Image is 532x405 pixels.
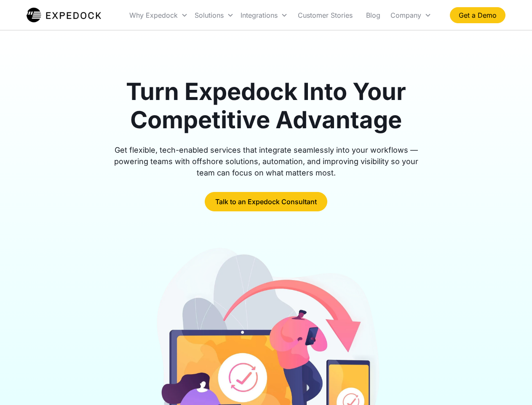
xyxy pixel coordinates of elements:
[27,7,101,24] a: home
[390,11,421,19] div: Company
[387,1,435,30] div: Company
[195,11,224,19] div: Solutions
[450,7,505,23] a: Get a Demo
[291,1,359,30] a: Customer Stories
[129,11,178,19] div: Why Expedock
[191,1,237,30] div: Solutions
[27,7,101,24] img: Expedock Logo
[126,1,191,30] div: Why Expedock
[205,192,327,211] a: Talk to an Expedock Consultant
[241,11,278,19] div: Integrations
[104,144,428,178] div: Get flexible, tech-enabled services that integrate seamlessly into your workflows — powering team...
[359,1,387,30] a: Blog
[490,364,532,405] iframe: Chat Widget
[104,78,428,134] h1: Turn Expedock Into Your Competitive Advantage
[237,1,291,30] div: Integrations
